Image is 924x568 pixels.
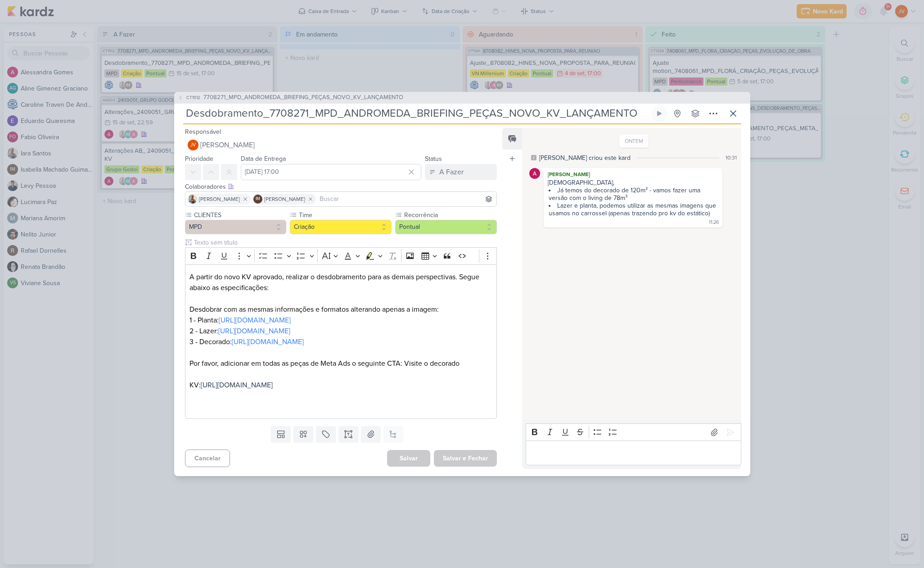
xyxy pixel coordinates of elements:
a: [URL][DOMAIN_NAME] [201,381,273,390]
label: Data de Entrega [241,155,286,163]
img: Iara Santos [188,195,197,204]
input: Buscar [318,194,495,204]
span: CT1512 [185,94,202,101]
div: Editor editing area: main [526,441,741,465]
button: Criação [290,220,392,234]
div: Ligar relógio [656,110,663,117]
div: [PERSON_NAME] [545,170,720,179]
div: Isabella Machado Guimarães [253,195,262,204]
div: Editor editing area: main [185,264,497,419]
span: [PERSON_NAME] [199,195,240,203]
label: Prioridade [185,155,213,163]
div: 10:31 [726,154,737,162]
div: Editor toolbar [526,423,741,441]
li: Lazer e planta, podemos utilizar as mesmas imagens que usamos no carrossel (apenas trazendo pro k... [549,202,718,217]
button: CT1512 7708271_MPD_ANDROMEDA_BRIEFING_PEÇAS_NOVO_KV_LANÇAMENTO [178,93,403,102]
button: Pontual [395,220,497,234]
p: Desdobrar com as mesmas informações e formatos alterando apenas a imagem: [189,304,492,315]
button: Cancelar [185,450,230,467]
label: CLIENTES [193,210,287,220]
span: 7708271_MPD_ANDROMEDA_BRIEFING_PEÇAS_NOVO_KV_LANÇAMENTO [203,93,403,102]
div: Editor toolbar [185,247,497,265]
div: [PERSON_NAME] criou este kard [539,153,631,163]
p: A partir do novo KV aprovado, realizar o desdobramento para as demais perspectivas. Segue abaixo ... [189,272,492,304]
p: 1 - Planta: 2 - Lazer: 3 - Decorado: Por favor, adicionar em todas as peças de Meta Ads o seguint... [189,315,492,412]
button: JV [PERSON_NAME] [185,137,497,153]
span: [PERSON_NAME] [200,140,255,150]
img: Alessandra Gomes [529,168,540,179]
li: Já temos do decorado de 120m² - vamos fazer uma versão com o living de 78m³ [549,186,718,202]
div: Joney Viana [188,140,198,150]
a: [URL][DOMAIN_NAME] [232,337,304,346]
input: Select a date [241,164,422,180]
a: [URL][DOMAIN_NAME] [218,327,290,336]
div: [DEMOGRAPHIC_DATA], [548,179,718,186]
label: Responsável [185,128,221,136]
button: A Fazer [425,164,497,180]
span: [PERSON_NAME] [264,195,305,203]
button: MPD [185,220,287,234]
div: A Fazer [439,167,464,177]
label: Status [425,155,442,163]
p: JV [190,143,196,148]
label: Recorrência [403,210,497,220]
div: Colaboradores [185,182,497,191]
input: Kard Sem Título [183,105,649,122]
a: [URL][DOMAIN_NAME] [219,316,291,325]
label: Time [298,210,392,220]
input: Texto sem título [192,238,497,247]
div: 11:26 [709,219,719,226]
p: IM [256,197,260,201]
